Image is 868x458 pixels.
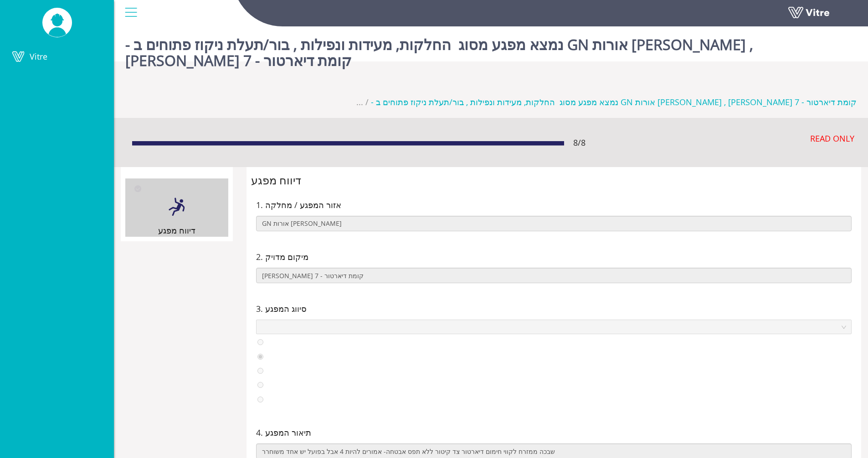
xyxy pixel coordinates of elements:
span: 2. מיקום מדויק [256,250,308,263]
span: Vitre [30,51,47,62]
span: 3. סיווג המפגע [256,302,307,315]
img: UserPic.png [42,8,72,37]
span: 1. אזור המפגע / מחלקה [256,198,341,211]
span: 4. תיאור המפגע [256,426,311,439]
p: READ ONLY [810,132,854,145]
span: 8 / 8 [573,136,586,149]
li: - נמצא מפגע מסוג החלקות, מעידות ונפילות , בור/תעלת ניקוז פתוחים ב GN אורות [PERSON_NAME] , [PERSO... [363,96,857,108]
div: דיווח מפגע [251,172,857,189]
span: ... [356,97,363,107]
div: דיווח מפגע [125,224,228,237]
h1: - נמצא מפגע מסוג החלקות, מעידות ונפילות , בור/תעלת ניקוז פתוחים ב GN אורות [PERSON_NAME] , [PERSO... [125,23,857,77]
